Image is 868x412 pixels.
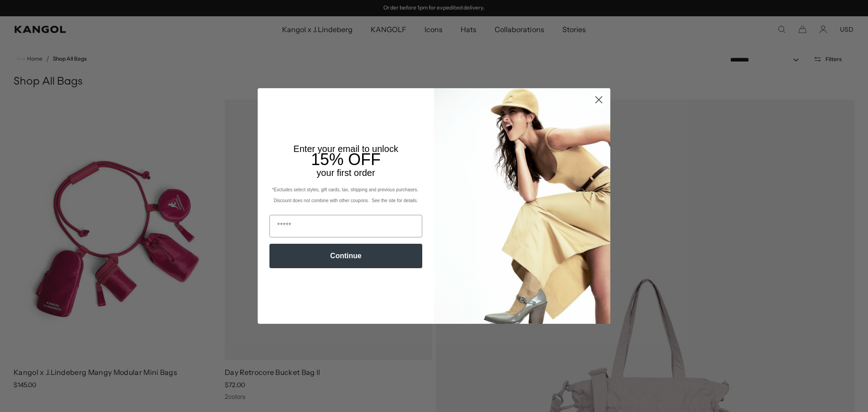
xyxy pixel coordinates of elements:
button: Close dialog [591,92,607,108]
button: Continue [269,244,422,268]
img: 93be19ad-e773-4382-80b9-c9d740c9197f.jpeg [434,88,610,323]
span: Enter your email to unlock [293,144,398,154]
input: Email [269,215,422,237]
span: your first order [316,168,375,178]
span: *Excludes select styles, gift cards, tax, shipping and previous purchases. Discount does not comb... [272,187,420,203]
span: 15% OFF [311,150,381,169]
